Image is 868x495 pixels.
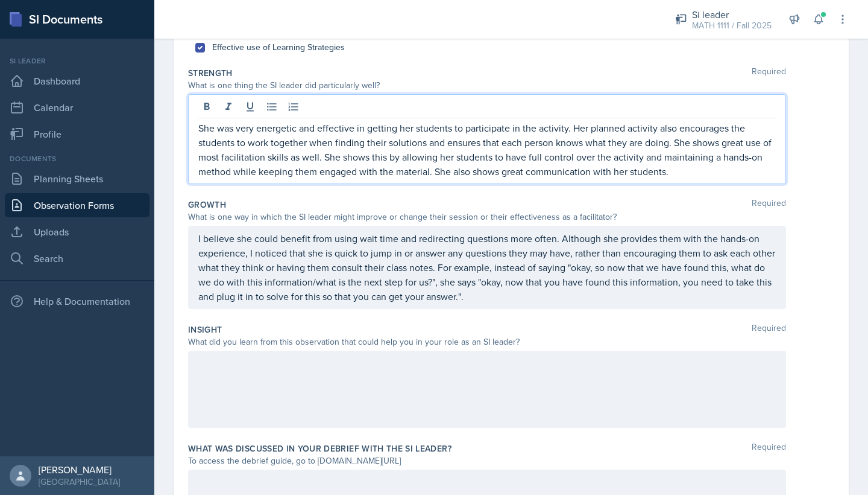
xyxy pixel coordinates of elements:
[5,220,149,244] a: Uploads
[188,67,233,79] label: Strength
[752,324,786,336] span: Required
[188,199,226,211] label: Growth
[212,41,345,54] label: Effective use of Learning Strategies
[5,289,149,313] div: Help & Documentation
[198,121,776,179] p: She was very energetic and effective in getting her students to participate in the activity. Her ...
[692,19,772,32] div: MATH 1111 / Fall 2025
[752,67,786,79] span: Required
[692,7,772,22] div: Si leader
[5,69,149,93] a: Dashboard
[188,442,451,455] label: What was discussed in your debrief with the SI Leader?
[188,336,786,348] div: What did you learn from this observation that could help you in your role as an SI leader?
[198,231,776,304] p: I believe she could benefit from using wait time and redirecting questions more often. Although s...
[39,464,120,476] div: [PERSON_NAME]
[188,324,222,336] label: Insight
[5,246,149,270] a: Search
[5,167,149,191] a: Planning Sheets
[752,199,786,211] span: Required
[39,476,120,488] div: [GEOGRAPHIC_DATA]
[5,153,149,164] div: Documents
[188,211,786,223] div: What is one way in which the SI leader might improve or change their session or their effectivene...
[5,56,149,66] div: Si leader
[5,122,149,146] a: Profile
[188,455,786,467] div: To access the debrief guide, go to [DOMAIN_NAME][URL]
[188,79,786,92] div: What is one thing the SI leader did particularly well?
[5,193,149,217] a: Observation Forms
[5,95,149,120] a: Calendar
[752,442,786,455] span: Required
